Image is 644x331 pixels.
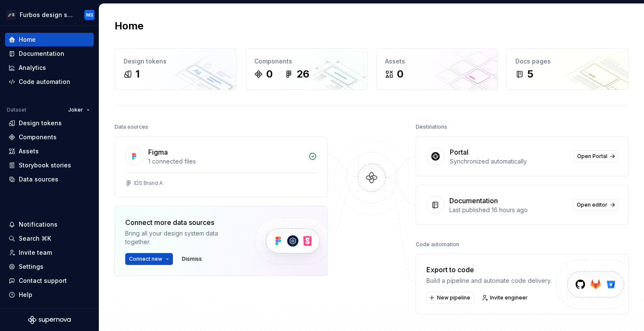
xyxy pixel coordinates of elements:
a: Settings [5,260,94,273]
div: 🚀S [6,10,16,20]
div: Search ⌘K [19,234,51,243]
div: 26 [296,67,309,81]
a: Storybook stories [5,158,94,172]
div: Contact support [19,276,67,285]
span: Dismiss [182,256,202,262]
div: 1 connected files [148,157,303,166]
a: Design tokens [5,116,94,130]
a: Assets [5,144,94,158]
a: Open Portal [573,150,618,162]
div: Code automation [19,78,70,86]
div: Storybook stories [19,161,71,170]
div: Analytics [19,63,46,72]
a: Figma1 connected filesIDS Brand A [115,136,328,197]
a: Home [5,33,94,46]
div: Dataset [7,106,26,113]
div: Data sources [115,121,148,133]
a: Invite team [5,246,94,259]
div: 0 [397,67,403,81]
div: Settings [19,262,43,271]
div: Data sources [19,175,58,184]
div: Bring all your design system data together. [125,229,240,246]
div: Code automation [416,239,459,250]
div: MS [86,12,93,18]
div: 1 [135,67,140,81]
button: Dismiss [178,253,206,265]
a: Analytics [5,61,94,75]
span: Connect new [129,256,162,262]
div: Components [19,133,57,141]
div: Assets [19,147,39,155]
div: Furbos design system [20,11,74,19]
span: Invite engineer [490,294,528,301]
button: 🚀SFurbos design systemMS [2,6,97,24]
div: Export to code [426,265,552,275]
div: Connect more data sources [125,217,240,227]
div: Build a pipeline and automate code delivery. [426,276,552,285]
div: Home [19,35,36,44]
div: Destinations [416,121,447,133]
a: Design tokens1 [115,48,237,90]
a: Assets0 [376,48,498,90]
div: Documentation [449,196,498,206]
a: Open editor [573,199,618,211]
span: Joker [68,106,83,113]
button: Search ⌘K [5,232,94,245]
button: Contact support [5,274,94,288]
div: Help [19,291,32,299]
div: Invite team [19,248,52,257]
h2: Home [115,19,144,33]
button: Notifications [5,218,94,231]
div: Documentation [19,49,64,58]
a: Docs pages5 [506,48,629,90]
button: New pipeline [426,292,474,304]
div: IDS Brand A [134,180,163,187]
div: Notifications [19,220,57,229]
div: Design tokens [124,57,228,66]
div: Docs pages [515,57,620,66]
span: New pipeline [437,294,470,301]
div: Last published 16 hours ago [449,206,568,214]
a: Invite engineer [479,292,532,304]
a: Components026 [245,48,368,90]
div: Design tokens [19,119,62,127]
button: Joker [64,104,94,116]
div: Assets [385,57,489,66]
div: Components [254,57,359,66]
svg: Supernova Logo [28,316,71,324]
span: Open editor [577,201,607,208]
div: 0 [266,67,273,81]
a: Data sources [5,173,94,186]
a: Documentation [5,47,94,60]
div: Figma [148,147,168,157]
button: Connect new [125,253,173,265]
a: Components [5,130,94,144]
a: Code automation [5,75,94,89]
div: Synchronized automatically [450,157,568,166]
div: 5 [527,67,533,81]
button: Help [5,288,94,302]
div: Portal [450,147,469,157]
span: Open Portal [577,153,607,160]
